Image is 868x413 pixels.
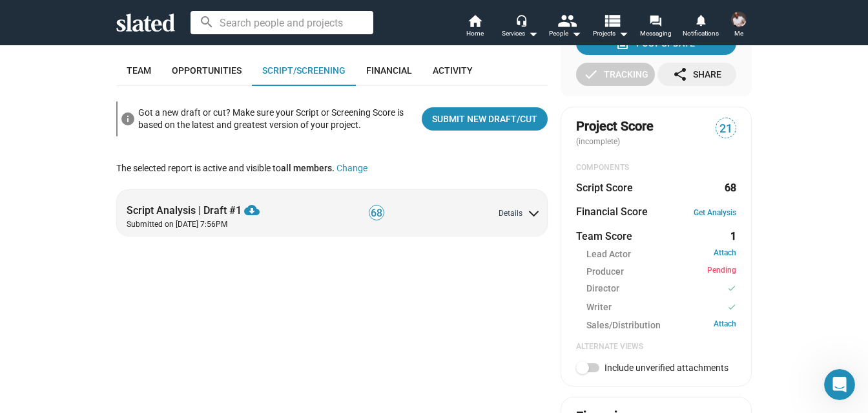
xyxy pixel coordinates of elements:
img: Daniel Danielson [731,12,747,27]
iframe: Intercom live chat [824,369,855,400]
mat-icon: forum [649,14,661,26]
dd: 68 [724,181,736,195]
mat-icon: arrow_drop_down [525,26,541,41]
button: Change [336,163,367,173]
span: Opportunities [172,65,242,76]
div: Services [502,26,538,41]
span: GET ANALYSIS [93,123,165,134]
a: GET ANALYSIS [67,118,191,141]
span: Submit New Draft/Cut [432,107,537,131]
mat-expansion-panel-header: Script Analysis | Draft #1Submitted on [DATE] 7:56PM68Details [116,189,548,236]
span: Script/Screening [262,65,346,76]
a: Team [116,55,161,86]
span: disappointed reaction [145,312,178,343]
span: 68 [369,207,384,220]
div: COMPONENTS [576,163,736,173]
mat-icon: people [557,11,576,30]
div: So keep boosting your team, improving your script, and adjusting your financials. It makes a real... [26,191,232,229]
dt: Script Score [576,181,633,195]
mat-icon: check [583,67,599,82]
mat-icon: notifications [694,14,707,26]
a: Financial [356,55,422,86]
span: Messaging [640,26,672,41]
a: Script/Screening [252,55,356,86]
div: Share [672,63,721,86]
dt: Financial Score [576,205,648,218]
div: Alternate Views [576,342,736,352]
a: Submit New Draft/Cut [422,107,548,131]
span: 😊 [86,316,107,341]
button: Share [657,63,736,86]
span: Me [734,26,743,41]
span: Include unverified attachments [604,363,728,373]
a: Attach [714,248,736,260]
h1: Jordan [63,6,96,16]
mat-icon: share [672,67,688,82]
img: Profile image for Jordan [37,7,57,28]
a: Analysis Services [107,237,185,247]
a: Activity [422,55,483,86]
button: Projects [588,13,633,41]
button: People [542,13,588,41]
a: Attach [714,319,736,332]
span: blush reaction [81,312,113,343]
span: Activity [433,65,473,76]
span: (incomplete) [576,137,623,146]
button: Details [499,209,538,219]
span: 21 [716,120,736,138]
div: Close [227,5,250,28]
button: Daniel DanielsonMe [723,9,754,43]
p: Active 5h ago [63,16,120,29]
a: Messaging [633,13,678,41]
mat-icon: info [120,111,136,127]
mat-icon: cloud_download [244,202,260,218]
span: The selected report is active and visible to [116,163,335,173]
span: Team [127,65,151,76]
div: Tracking [583,63,648,86]
span: Director [586,282,619,296]
mat-icon: headset_mic [515,14,527,26]
p: Submitted on [DATE] 7:56PM [127,220,317,230]
span: 😐 [118,316,139,341]
div: Learn more about ​ [26,236,232,261]
span: Notifications [683,26,719,41]
button: Services [497,13,542,41]
div: Projects with high Script and Financial Scores tend to get 10x the investor, sales, and distribut... [26,147,232,185]
button: Tracking [576,63,655,86]
span: all members. [281,163,335,173]
mat-icon: check [727,282,736,295]
span: 😞 [150,316,172,341]
mat-icon: check [727,301,736,313]
span: neutral face reaction [113,312,145,343]
span: Financial [366,65,412,76]
a: Get Analysis [694,208,736,217]
span: Home [466,26,484,41]
mat-icon: arrow_drop_down [615,26,631,41]
span: Projects [593,26,628,41]
input: Search people and projects [191,11,373,34]
span: Lead Actor [586,248,631,260]
div: People [549,26,581,41]
span: Project Score [576,118,654,135]
a: Home [452,13,497,41]
mat-icon: view_list [603,11,621,30]
div: Our proprietary scoring system allows us to determine which projects have the potential to genera... [26,23,232,111]
div: Script Analysis | Draft #1 [127,196,317,217]
span: Sales/Distribution [586,319,661,332]
span: Writer [586,301,612,315]
mat-icon: arrow_drop_down [568,26,584,41]
div: Got a new draft or cut? Make sure your Script or Screening Score is based on the latest and great... [138,104,411,133]
mat-icon: home [467,13,482,28]
dd: 1 [724,229,736,243]
button: go back [8,5,33,30]
span: Producer [586,266,624,278]
a: Notifications [678,13,723,41]
span: Pending [707,266,736,278]
button: Home [202,5,227,30]
a: Opportunities [161,55,252,86]
dt: Team Score [576,229,632,243]
i: Was this helpful? (select below) [57,268,200,279]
